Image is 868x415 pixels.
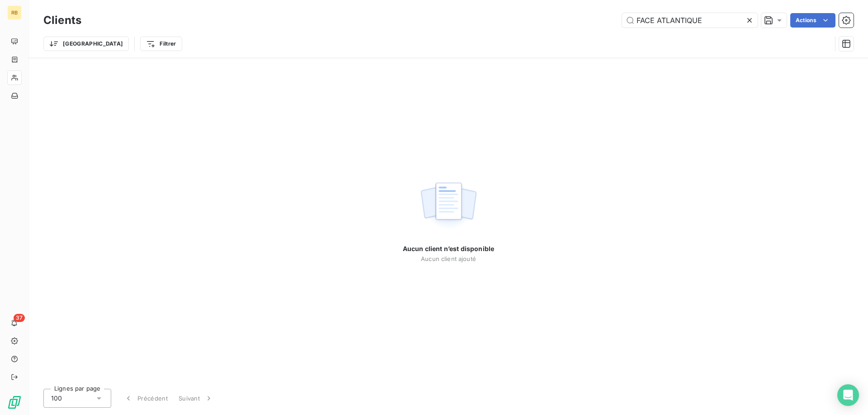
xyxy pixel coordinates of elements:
[43,37,129,51] button: [GEOGRAPHIC_DATA]
[140,37,182,51] button: Filtrer
[14,314,25,322] span: 37
[43,12,81,28] h3: Clients
[421,255,476,262] span: Aucun client ajouté
[173,389,219,408] button: Suivant
[118,389,173,408] button: Précédent
[7,395,22,410] img: Logo LeanPay
[622,13,758,28] input: Rechercher
[403,244,494,253] span: Aucun client n’est disponible
[420,177,477,233] img: empty state
[837,384,859,406] div: Open Intercom Messenger
[790,13,835,28] button: Actions
[7,5,22,20] div: RB
[51,394,62,403] span: 100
